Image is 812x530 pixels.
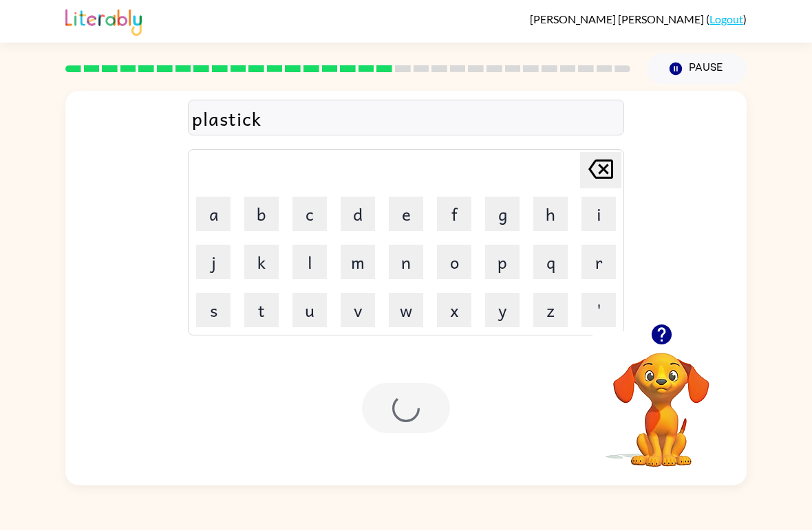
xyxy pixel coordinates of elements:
[196,293,231,327] button: s
[292,245,327,279] button: l
[592,331,730,469] video: Your browser must support playing .mp4 files to use Literably. Please try using another browser.
[389,197,423,231] button: e
[709,12,743,25] a: Logout
[292,197,327,231] button: c
[533,245,568,279] button: q
[196,245,231,279] button: j
[533,293,568,327] button: z
[244,197,279,231] button: b
[485,293,520,327] button: y
[292,293,327,327] button: u
[533,197,568,231] button: h
[196,197,231,231] button: a
[530,12,706,25] span: [PERSON_NAME] [PERSON_NAME]
[192,104,620,133] div: plastick
[389,293,423,327] button: w
[530,12,747,25] div: ( )
[485,197,520,231] button: g
[389,245,423,279] button: n
[581,245,616,279] button: r
[341,197,375,231] button: d
[437,293,471,327] button: x
[244,293,279,327] button: t
[647,53,747,85] button: Pause
[244,245,279,279] button: k
[65,5,142,36] img: Literably
[437,197,471,231] button: f
[581,197,616,231] button: i
[581,293,616,327] button: '
[341,245,375,279] button: m
[485,245,520,279] button: p
[437,245,471,279] button: o
[341,293,375,327] button: v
